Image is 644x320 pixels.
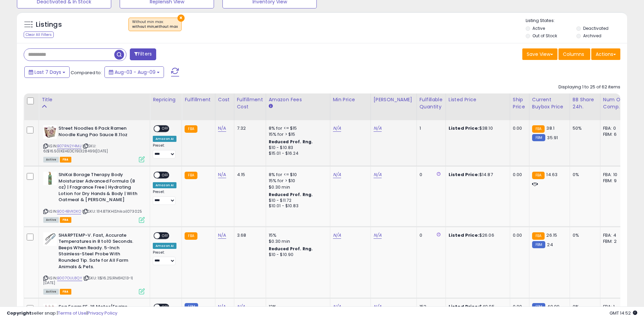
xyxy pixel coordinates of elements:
[526,18,627,24] p: Listing States:
[333,125,341,132] a: N/A
[603,96,628,110] div: Num of Comp.
[237,232,261,238] div: 3.68
[58,125,141,140] b: Street Noodles 6 Pack Ramen Noodle Kung Pao Sauce 8.11oz
[269,172,325,178] div: 8% for <= $10
[7,310,31,316] strong: Copyright
[269,151,325,156] div: $15.01 - $16.24
[449,96,507,103] div: Listed Price
[269,103,273,109] small: Amazon Fees.
[563,51,584,58] span: Columns
[218,232,226,239] a: N/A
[43,172,57,185] img: 31MtLUsju5L._SL40_.jpg
[104,66,164,78] button: Aug-03 - Aug-09
[420,96,443,110] div: Fulfillable Quantity
[153,96,179,103] div: Repricing
[420,125,440,131] div: 1
[43,289,59,295] span: All listings currently available for purchase on Amazon
[573,125,595,131] div: 50%
[185,125,197,133] small: FBA
[43,125,57,139] img: 51j-ITJXGFL._SL40_.jpg
[7,310,117,317] div: seller snap | |
[374,96,414,103] div: [PERSON_NAME]
[603,131,625,137] div: FBM: 6
[34,69,61,76] span: Last 7 Days
[269,192,313,197] b: Reduced Prof. Rng.
[60,217,71,223] span: FBA
[160,233,171,238] span: OFF
[269,178,325,184] div: 15% for > $10
[522,48,557,60] button: Save View
[36,20,62,29] h5: Listings
[269,139,313,145] b: Reduced Prof. Rng.
[71,69,102,76] span: Compared to:
[333,232,341,239] a: N/A
[449,232,505,238] div: $26.06
[513,172,524,178] div: 0.00
[130,48,156,60] button: Filters
[532,172,545,179] small: FBA
[583,25,609,31] label: Deactivated
[57,275,82,281] a: B007OUL8QY
[43,232,145,294] div: ASIN:
[532,134,545,141] small: FBM
[269,252,325,258] div: $10 - $10.90
[269,238,325,244] div: $0.30 min
[269,232,325,238] div: 15%
[420,172,440,178] div: 0
[513,96,526,110] div: Ship Price
[513,232,524,238] div: 0.00
[43,143,108,153] span: | SKU: 6|$16.50|KEHEDC19|328499|[DATE]
[546,125,554,131] span: 38.1
[603,125,625,131] div: FBA: 0
[218,171,226,178] a: N/A
[333,96,368,103] div: Min Price
[374,171,382,178] a: N/A
[558,48,590,60] button: Columns
[153,243,176,249] div: Amazon AI
[532,125,545,133] small: FBA
[58,172,141,205] b: ShiKai Borage Therapy Body Moisturizer Advanced Formula (8 oz) | Fragrance Free | Hydrating Lotio...
[269,96,327,103] div: Amazon Fees
[583,33,601,39] label: Archived
[547,134,558,141] span: 35.91
[60,289,71,295] span: FBA
[449,232,479,238] b: Listed Price:
[60,157,71,163] span: FBA
[88,310,117,316] a: Privacy Policy
[558,84,620,90] div: Displaying 1 to 25 of 62 items
[449,171,479,178] b: Listed Price:
[58,310,87,316] a: Terms of Use
[449,172,505,178] div: $14.87
[160,172,171,178] span: OFF
[43,232,57,246] img: 41HnR2qvkKL._SL40_.jpg
[153,143,176,158] div: Preset:
[185,96,212,103] div: Fulfillment
[532,241,545,248] small: FBM
[532,25,545,31] label: Active
[57,143,81,149] a: B07RN2Y4MJ
[573,172,595,178] div: 0%
[573,96,597,110] div: BB Share 24h.
[603,232,625,238] div: FBA: 4
[449,125,505,131] div: $38.10
[177,15,185,22] button: ×
[43,172,145,222] div: ASIN:
[269,198,325,204] div: $10 - $11.72
[237,125,261,131] div: 7.32
[374,125,382,132] a: N/A
[185,232,197,240] small: FBA
[82,209,142,214] span: | SKU: 1|14.87|KH|Shikai|073025
[603,172,625,178] div: FBA: 10
[269,203,325,209] div: $10.01 - $10.83
[610,310,637,316] span: 2025-08-17 14:52 GMT
[546,232,557,238] span: 26.15
[547,241,553,248] span: 24
[132,24,178,29] div: without min,without max
[153,250,176,265] div: Preset:
[269,184,325,190] div: $0.30 min
[546,171,557,178] span: 14.63
[591,48,620,60] button: Actions
[153,182,176,188] div: Amazon AI
[218,96,231,103] div: Cost
[43,217,59,223] span: All listings currently available for purchase on Amazon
